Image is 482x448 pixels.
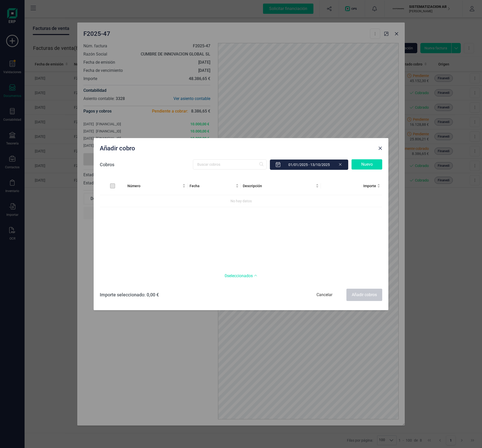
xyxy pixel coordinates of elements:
span: Número [127,183,181,189]
input: 01/01/2025 - 13/10/2025 [270,159,348,170]
div: Ver los seleccionados [100,267,382,283]
span: Fecha [190,183,235,189]
div: Nuevo [352,159,382,170]
span: Importe [323,183,376,189]
div: Cancelar [306,289,342,301]
span: Descripción [243,183,315,189]
span: 0 seleccionados [225,273,257,279]
button: Close [376,144,384,152]
div: Añadir cobro [98,142,376,152]
div: No hay datos [102,198,380,204]
p: Cobros [100,161,114,168]
div: Añadir cobros [346,289,382,301]
input: Buscar cobros [193,159,267,170]
span: Importe seleccionado: 0,00 € [100,291,159,298]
